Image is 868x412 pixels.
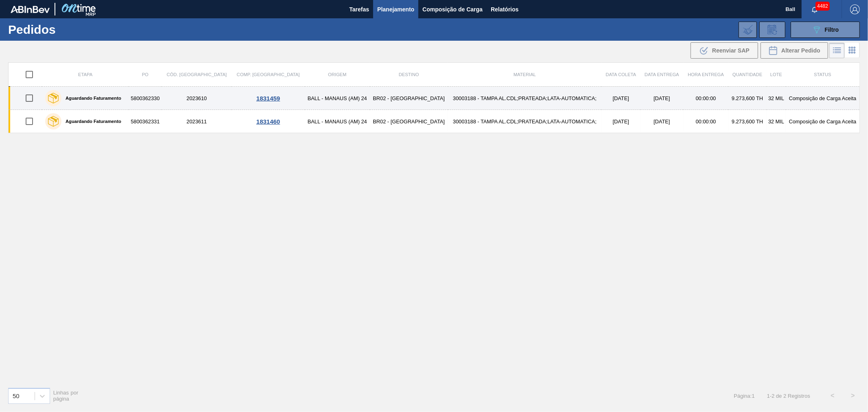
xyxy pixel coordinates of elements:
td: 5800362331 [129,110,162,133]
button: Filtro [791,22,860,38]
span: Linhas por página [53,390,79,402]
span: Etapa [78,72,92,77]
div: Reenviar SAP [691,42,758,59]
span: Página : 1 [734,393,754,399]
td: 30003188 - TAMPA AL.CDL;PRATEADA;LATA-AUTOMATICA; [448,87,601,110]
td: Composição de Carga Aceita [786,110,859,133]
td: BALL - MANAUS (AM) 24 [305,110,370,133]
span: Alterar Pedido [781,47,820,54]
td: [DATE] [601,87,640,110]
td: 2023610 [162,87,232,110]
div: Importar Negociações dos Pedidos [739,22,757,38]
td: 00:00:00 [683,87,728,110]
span: 1 - 2 de 2 Registros [767,393,810,399]
span: Status [814,72,831,77]
td: BR02 - [GEOGRAPHIC_DATA] [370,87,448,110]
div: 50 [13,392,20,399]
td: 32 MIL [767,87,786,110]
td: [DATE] [601,110,640,133]
div: 1831460 [233,118,304,125]
span: Data coleta [606,72,636,77]
h1: Pedidos [8,25,132,34]
td: 00:00:00 [683,110,728,133]
td: 5800362330 [129,87,162,110]
td: Composição de Carga Aceita [786,87,859,110]
span: Origem [328,72,346,77]
td: 9.273,600 TH [728,110,767,133]
button: > [843,386,863,406]
td: BALL - MANAUS (AM) 24 [305,87,370,110]
td: 32 MIL [767,110,786,133]
td: 2023611 [162,110,232,133]
span: Cód. [GEOGRAPHIC_DATA] [167,72,227,77]
img: TNhmsLtSVTkK8tSr43FrP2fwEKptu5GPRR3wAAAABJRU5ErkJggg== [11,6,50,13]
span: Tarefas [349,4,369,14]
span: 4482 [816,2,830,11]
td: [DATE] [641,87,684,110]
button: Notificações [802,4,828,15]
span: PO [142,72,149,77]
span: Relatórios [491,4,518,14]
span: Quantidade [732,72,762,77]
a: Aguardando Faturamento58003623302023610BALL - MANAUS (AM) 24BR02 - [GEOGRAPHIC_DATA]30003188 - TA... [9,87,860,110]
button: < [822,386,843,406]
img: Logout [850,4,860,14]
span: Lote [770,72,782,77]
td: 30003188 - TAMPA AL.CDL;PRATEADA;LATA-AUTOMATICA; [448,110,601,133]
td: [DATE] [641,110,684,133]
span: Composição de Carga [422,4,483,14]
span: Hora Entrega [688,72,724,77]
label: Aguardando Faturamento [61,119,121,124]
div: 1831459 [233,95,304,102]
span: Reenviar SAP [712,47,750,54]
span: Material [514,72,536,77]
div: Alterar Pedido [761,42,828,59]
div: Visão em Cards [845,43,860,58]
td: 9.273,600 TH [728,87,767,110]
div: Solicitação de Revisão de Pedidos [759,22,785,38]
span: Destino [399,72,419,77]
span: Data entrega [645,72,679,77]
label: Aguardando Faturamento [61,96,121,101]
span: Planejamento [377,4,414,14]
td: BR02 - [GEOGRAPHIC_DATA] [370,110,448,133]
span: Filtro [825,26,839,33]
a: Aguardando Faturamento58003623312023611BALL - MANAUS (AM) 24BR02 - [GEOGRAPHIC_DATA]30003188 - TA... [9,110,860,133]
div: Visão em Lista [829,43,845,58]
span: Comp. [GEOGRAPHIC_DATA] [237,72,300,77]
